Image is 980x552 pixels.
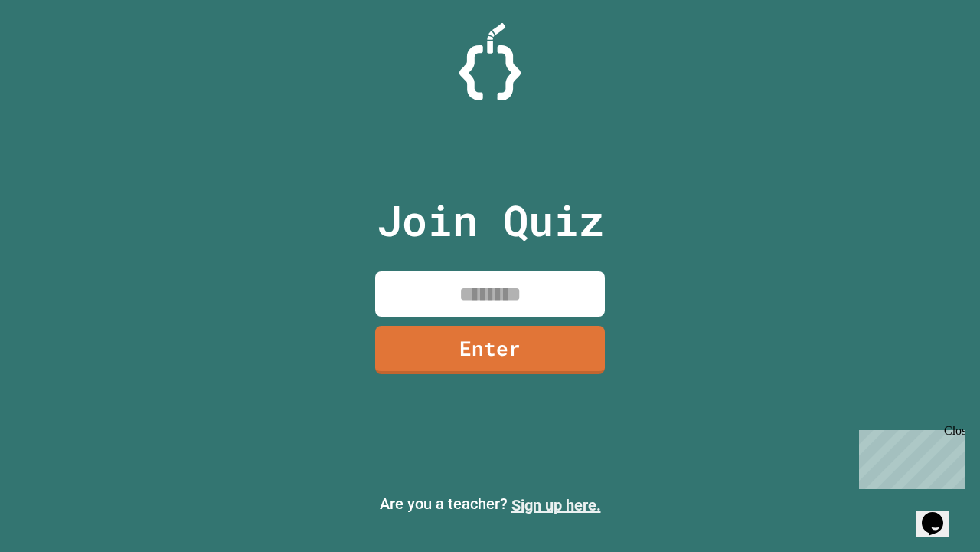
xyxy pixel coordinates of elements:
a: Sign up here. [511,496,601,514]
iframe: chat widget [853,424,965,489]
p: Join Quiz [377,189,604,252]
p: Are you a teacher? [12,492,968,517]
img: Logo.svg [459,23,521,100]
iframe: chat widget [916,491,965,537]
a: Enter [375,326,605,374]
div: Chat with us now!Close [6,6,106,97]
